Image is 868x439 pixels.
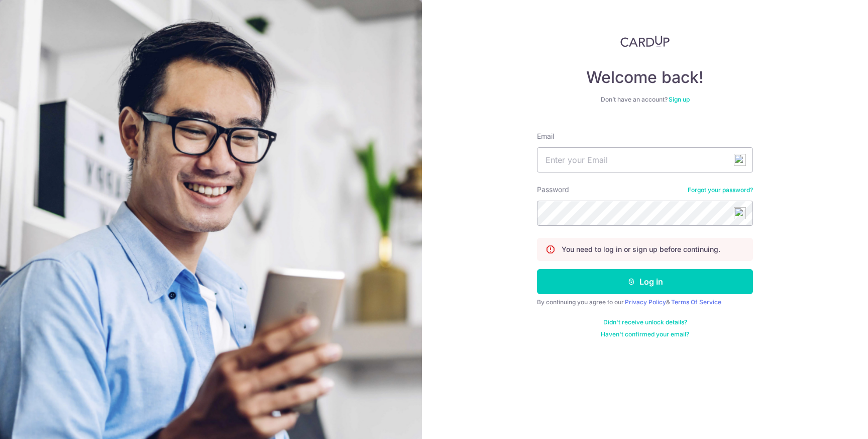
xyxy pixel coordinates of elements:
[537,298,753,306] div: By continuing you agree to our &
[669,96,690,103] a: Sign up
[620,35,670,47] img: CardUp Logo
[688,186,753,194] a: Forgot your password?
[671,298,721,306] a: Terms Of Service
[537,131,554,141] label: Email
[601,330,689,338] a: Haven't confirmed your email?
[625,298,666,306] a: Privacy Policy
[562,244,720,254] p: You need to log in or sign up before continuing.
[603,318,687,326] a: Didn't receive unlock details?
[734,207,746,219] img: npw-badge-icon-locked.svg
[734,154,746,166] img: npw-badge-icon-locked.svg
[537,269,753,294] button: Log in
[537,147,753,172] input: Enter your Email
[537,67,753,87] h4: Welcome back!
[537,96,753,104] div: Don’t have an account?
[537,185,569,195] label: Password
